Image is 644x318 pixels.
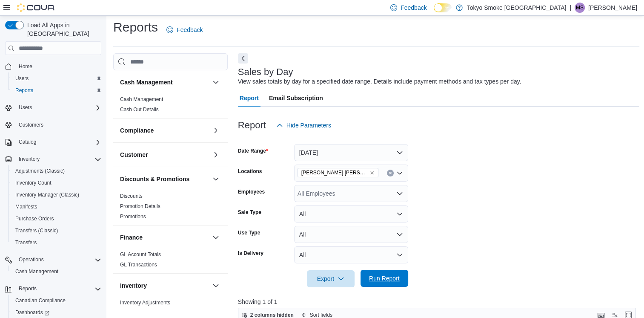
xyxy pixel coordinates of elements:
[9,177,105,189] button: Inventory Count
[120,281,147,290] h3: Inventory
[9,85,105,97] button: Reports
[120,193,143,199] a: Discounts
[15,103,101,113] span: Users
[12,86,37,96] a: Reports
[2,254,105,266] button: Operations
[120,252,161,257] a: GL Account Totals
[238,77,521,86] div: View sales totals by day for a specified date range. Details include payment methods and tax type...
[120,203,160,209] a: Promotion Details
[575,3,585,13] div: Makenna Simon
[211,232,221,243] button: Finance
[2,153,105,165] button: Inventory
[15,180,52,187] span: Inventory Count
[2,119,105,131] button: Customers
[238,298,640,306] p: Showing 1 of 1
[15,87,33,94] span: Reports
[15,75,29,82] span: Users
[163,21,206,38] a: Feedback
[240,90,259,107] span: Report
[312,270,349,287] span: Export
[120,299,170,306] span: Inventory Adjustments
[120,262,157,268] a: GL Transactions
[12,190,83,200] a: Inventory Manager (Classic)
[12,214,57,224] a: Purchase Orders
[15,228,58,234] span: Transfers (Classic)
[9,189,105,201] button: Inventory Manager (Classic)
[12,267,101,277] span: Cash Management
[120,150,148,159] h3: Customer
[12,178,55,188] a: Inventory Count
[15,284,40,294] button: Reports
[12,178,101,188] span: Inventory Count
[576,3,584,13] span: MS
[12,238,101,248] span: Transfers
[396,190,403,197] button: Open list of options
[15,255,47,265] button: Operations
[19,286,37,292] span: Reports
[294,205,408,223] button: All
[12,296,101,306] span: Canadian Compliance
[238,67,293,77] h3: Sales by Day
[120,300,170,306] a: Inventory Adjustments
[369,170,375,175] button: Remove Melville Prince William from selection in this group
[12,202,40,212] a: Manifests
[15,120,47,130] a: Customers
[177,26,203,34] span: Feedback
[294,144,408,161] button: [DATE]
[120,96,163,103] span: Cash Management
[120,175,189,183] h3: Discounts & Promotions
[120,78,173,87] h3: Cash Management
[570,3,571,13] p: |
[298,168,378,177] span: Melville Prince William
[120,175,209,183] button: Discounts & Promotions
[15,284,101,294] span: Reports
[113,19,158,36] h1: Reports
[238,120,266,130] h3: Report
[15,61,101,72] span: Home
[238,250,263,257] label: Is Delivery
[401,3,426,12] span: Feedback
[467,3,567,13] p: Tokyo Smoke [GEOGRAPHIC_DATA]
[113,249,228,273] div: Finance
[211,174,221,184] button: Discounts & Promotions
[238,147,268,154] label: Date Range
[120,214,146,220] a: Promotions
[15,269,58,275] span: Cash Management
[113,94,228,118] div: Cash Management
[120,233,143,242] h3: Finance
[238,168,262,175] label: Locations
[369,274,400,283] span: Run Report
[120,107,159,113] a: Cash Out Details
[12,202,101,212] span: Manifests
[19,104,32,111] span: Users
[19,64,32,70] span: Home
[15,168,65,175] span: Adjustments (Classic)
[238,188,265,195] label: Employees
[12,308,101,318] span: Dashboards
[19,156,40,163] span: Inventory
[211,77,221,87] button: Cash Management
[15,62,36,72] a: Home
[120,96,163,102] a: Cash Management
[273,117,335,134] button: Hide Parameters
[15,103,35,113] button: Users
[120,203,160,210] span: Promotion Details
[120,193,143,199] span: Discounts
[286,121,331,130] span: Hide Parameters
[24,21,101,38] span: Load All Apps in [GEOGRAPHIC_DATA]
[9,295,105,307] button: Canadian Compliance
[12,74,101,84] span: Users
[15,216,54,223] span: Purchase Orders
[12,166,68,176] a: Adjustments (Classic)
[434,3,452,12] input: Dark Mode
[238,53,248,64] button: Next
[12,267,62,277] a: Cash Management
[19,257,44,263] span: Operations
[15,192,79,199] span: Inventory Manager (Classic)
[238,229,260,236] label: Use Type
[2,136,105,148] button: Catalog
[12,166,101,176] span: Adjustments (Classic)
[19,139,36,146] span: Catalog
